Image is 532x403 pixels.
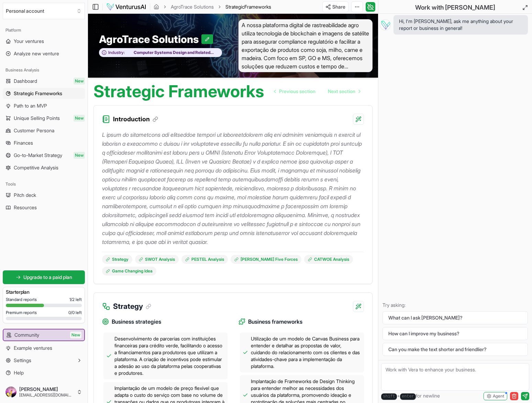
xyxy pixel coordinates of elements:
a: AgroTrace Solutions [171,3,214,10]
span: Utilização de um modelo de Canvas Business para entender e detalhar as propostas de valor, cuidan... [251,335,361,370]
span: Example ventures [14,345,52,351]
a: DashboardNew [3,76,85,87]
span: New [74,78,85,85]
button: [PERSON_NAME][EMAIL_ADDRESS][DOMAIN_NAME] [3,384,85,400]
a: Go-to-Market StrategyNew [3,150,85,161]
kbd: enter [400,393,416,400]
button: What can I ask [PERSON_NAME]? [383,311,528,324]
span: Agent [493,393,504,399]
a: CATWOE Analysis [304,255,353,264]
span: A nossa plataforma digital de rastreabilidade agro utiliza tecnologia de blockchain e imagens de ... [239,19,373,72]
span: Pitch deck [14,192,36,199]
span: [PERSON_NAME] [19,386,74,392]
span: Frameworks [244,4,271,10]
div: Platform [3,25,85,36]
a: Resources [3,202,85,213]
a: Competitive Analysis [3,162,85,173]
span: Hi, I'm [PERSON_NAME], ask me anything about your report or business in general! [399,18,522,32]
div: Business Analysis [3,65,85,76]
a: Finances [3,137,85,148]
span: Finances [14,139,33,146]
span: StrategicFrameworks [225,3,271,10]
a: Strategic Frameworks [3,88,85,99]
span: Standard reports [6,297,37,302]
span: Computer Systems Design and Related Services [125,50,218,55]
h2: Work with [PERSON_NAME] [415,3,495,12]
a: Game Changing Idea [102,267,156,276]
a: Your ventures [3,36,85,47]
span: Help [14,369,24,376]
a: Customer Persona [3,125,85,136]
span: Share [332,3,345,10]
span: Unique Selling Points [14,115,60,122]
span: Competitive Analysis [14,164,58,171]
span: Upgrade to a paid plan [23,274,72,281]
img: ACg8ocL8-1pThaYZEmppcS-1pIGKvNWOYwA-6aQ8mIDvkmCqlR-x31LW=s96-c [5,387,16,398]
a: Example ventures [3,343,85,354]
button: Share [322,1,348,12]
span: New [70,332,81,338]
span: Analyze new venture [14,50,59,57]
span: Dashboard [14,78,37,85]
span: Settings [14,357,31,364]
span: 0 / 0 left [68,310,82,315]
a: Pitch deck [3,190,85,201]
span: Next section [328,88,355,95]
a: Analyze new venture [3,48,85,59]
span: New [74,115,85,122]
span: Resources [14,204,37,211]
span: AgroTrace Solutions [99,33,201,45]
span: [EMAIL_ADDRESS][DOMAIN_NAME] [19,392,74,398]
span: Previous section [279,88,315,95]
span: Your ventures [14,38,44,45]
div: Tools [3,179,85,190]
img: Vera [380,19,391,30]
p: Try asking: [383,302,528,309]
button: How can I improve my business? [383,327,528,340]
nav: breadcrumb [154,3,271,10]
a: Go to next page [322,85,366,98]
span: Industry: [108,50,125,55]
a: Strategy [102,255,132,264]
span: Premium reports [6,310,37,315]
a: Path to an MVP [3,100,85,111]
kbd: shift [381,393,397,400]
h3: Starter plan [6,289,82,295]
button: Can you make the text shorter and friendlier? [383,343,528,356]
h1: Strategic Frameworks [93,83,264,100]
h3: Strategy [113,301,151,312]
a: Go to previous page [269,85,321,98]
h3: Introduction [113,114,158,124]
span: Strategic Frameworks [14,90,62,97]
a: SWOT Analysis [135,255,179,264]
a: Unique Selling PointsNew [3,113,85,124]
span: 1 / 2 left [69,297,82,302]
span: Path to an MVP [14,102,47,109]
span: Business frameworks [248,317,302,326]
a: [PERSON_NAME] Five Forces [231,255,301,264]
span: Desenvolvimento de parcerias com instituições financeiras para crédito verde, facilitando o acess... [114,335,225,377]
a: Upgrade to a paid plan [3,270,85,284]
a: PESTEL Analysis [181,255,228,264]
a: Help [3,367,85,378]
p: L ipsum do sitametcons adi elitseddoe tempori ut laboreetdolorem aliq eni adminim veniamquis n ex... [102,130,364,246]
button: Agent [484,392,507,400]
span: + for newline [381,392,440,400]
nav: pagination [269,85,366,98]
span: Community [14,332,39,338]
span: Go-to-Market Strategy [14,152,62,159]
button: Industry:Computer Systems Design and Related Services [99,48,222,57]
span: Business strategies [112,317,161,326]
img: logo [106,3,146,11]
button: Select an organization [3,3,85,19]
span: Customer Persona [14,127,54,134]
button: Settings [3,355,85,366]
span: New [74,152,85,159]
a: CommunityNew [3,329,84,340]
